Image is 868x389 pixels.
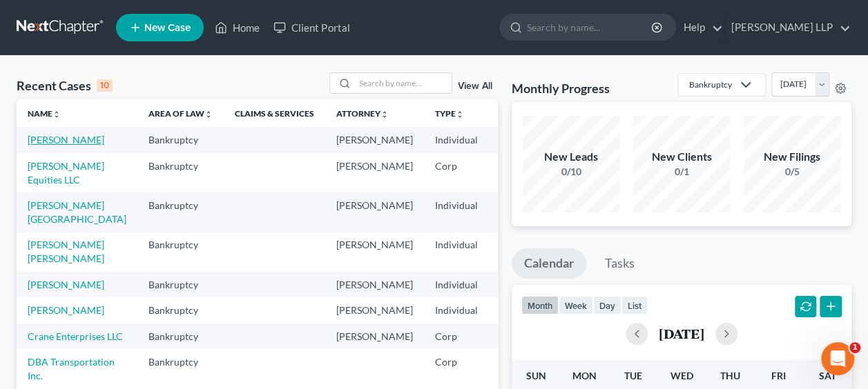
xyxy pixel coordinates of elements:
[523,149,619,165] div: New Leads
[28,160,104,186] a: [PERSON_NAME] Equities LLC
[527,14,653,40] input: Search by name...
[28,304,104,316] a: [PERSON_NAME]
[724,15,851,40] a: [PERSON_NAME] LLP
[17,77,113,94] div: Recent Cases
[424,153,489,192] td: Corp
[137,297,224,323] td: Bankruptcy
[689,79,732,90] div: Bankruptcy
[204,110,213,119] i: unfold_more
[137,153,224,192] td: Bankruptcy
[137,232,224,272] td: Bankruptcy
[592,248,647,279] a: Tasks
[458,81,492,91] a: View All
[148,108,213,119] a: Area of Lawunfold_more
[97,79,113,92] div: 10
[325,323,424,349] td: [PERSON_NAME]
[512,248,586,279] a: Calendar
[144,23,191,33] span: New Case
[336,108,389,119] a: Attorneyunfold_more
[624,370,642,381] span: Tue
[137,349,224,388] td: Bankruptcy
[28,239,104,264] a: [PERSON_NAME] [PERSON_NAME]
[424,349,489,388] td: Corp
[424,192,489,232] td: Individual
[325,297,424,323] td: [PERSON_NAME]
[821,342,854,375] iframe: Intercom live chat
[621,296,648,315] button: list
[670,370,693,381] span: Wed
[849,342,860,353] span: 1
[489,297,557,323] td: NYSB
[489,232,557,272] td: NYEB
[52,110,61,119] i: unfold_more
[424,272,489,297] td: Individual
[489,192,557,232] td: NYSB
[325,192,424,232] td: [PERSON_NAME]
[593,296,621,315] button: day
[633,149,730,165] div: New Clients
[28,108,61,119] a: Nameunfold_more
[572,370,597,381] span: Mon
[355,73,452,93] input: Search by name...
[137,192,224,232] td: Bankruptcy
[818,370,836,381] span: Sat
[512,80,610,97] h3: Monthly Progress
[137,272,224,297] td: Bankruptcy
[28,134,104,146] a: [PERSON_NAME]
[489,349,557,388] td: NYSB
[559,296,593,315] button: week
[744,149,840,165] div: New Filings
[28,330,123,342] a: Crane Enterprises LLC
[28,356,115,381] a: DBA Transportation Inc.
[208,15,267,40] a: Home
[489,153,557,192] td: NYEB
[744,165,840,179] div: 0/5
[771,370,786,381] span: Fri
[325,272,424,297] td: [PERSON_NAME]
[677,15,723,40] a: Help
[325,153,424,192] td: [PERSON_NAME]
[523,165,619,179] div: 0/10
[424,232,489,272] td: Individual
[521,296,559,315] button: month
[380,110,389,119] i: unfold_more
[28,199,126,225] a: [PERSON_NAME][GEOGRAPHIC_DATA]
[659,326,704,341] h2: [DATE]
[489,323,557,349] td: NYSB
[28,279,104,290] a: [PERSON_NAME]
[325,232,424,272] td: [PERSON_NAME]
[325,127,424,152] td: [PERSON_NAME]
[424,323,489,349] td: Corp
[424,127,489,152] td: Individual
[720,370,740,381] span: Thu
[526,370,546,381] span: Sun
[137,127,224,152] td: Bankruptcy
[267,15,356,40] a: Client Portal
[633,165,730,179] div: 0/1
[424,297,489,323] td: Individual
[489,272,557,297] td: NYSB
[489,127,557,152] td: NYSB
[224,99,325,127] th: Claims & Services
[456,110,464,119] i: unfold_more
[435,108,464,119] a: Typeunfold_more
[137,323,224,349] td: Bankruptcy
